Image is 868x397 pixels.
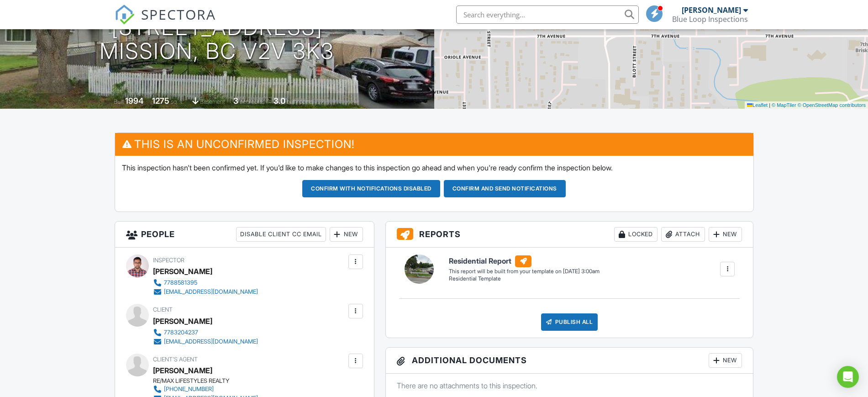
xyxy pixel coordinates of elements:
div: Attach [661,227,705,242]
a: © MapTiler [772,102,796,108]
div: [PHONE_NUMBER] [164,386,214,393]
h1: [STREET_ADDRESS] Mission, BC V2V 3K3 [100,16,334,64]
p: There are no attachments to this inspection. [397,381,742,391]
div: RE/MAX LIFESTYLES REALTY [153,377,265,385]
div: Open Intercom Messenger [837,366,859,388]
a: [EMAIL_ADDRESS][DOMAIN_NAME] [153,287,258,296]
a: 7783204237 [153,328,258,337]
div: [PERSON_NAME] [153,265,212,278]
a: SPECTORA [115,12,216,32]
a: [PHONE_NUMBER] [153,385,258,394]
span: Built [114,98,124,105]
h3: Additional Documents [386,348,753,374]
div: Blue Loop Inspections [672,15,748,24]
div: 1275 [152,96,169,106]
a: Leaflet [747,102,768,108]
div: Publish All [541,313,598,331]
p: This inspection hasn't been confirmed yet. If you'd like to make changes to this inspection go ah... [122,163,747,173]
div: Disable Client CC Email [236,227,326,242]
span: Client's Agent [153,356,198,363]
h3: People [115,222,374,248]
span: bedrooms [240,98,265,105]
div: 3 [233,96,238,106]
div: This report will be built from your template on [DATE] 3:00am [449,268,600,275]
button: Confirm with notifications disabled [302,180,440,197]
span: Client [153,306,173,313]
div: Residential Template [449,275,600,283]
span: | [769,102,770,108]
span: basement [200,98,225,105]
div: 7783204237 [164,329,198,336]
div: [EMAIL_ADDRESS][DOMAIN_NAME] [164,338,258,345]
span: bathrooms [287,98,313,105]
div: [EMAIL_ADDRESS][DOMAIN_NAME] [164,288,258,296]
div: 7788581395 [164,279,197,286]
h3: Reports [386,222,753,248]
h3: This is an Unconfirmed Inspection! [115,133,753,155]
div: 1994 [125,96,143,106]
h6: Residential Report [449,255,600,267]
div: New [709,353,742,368]
div: [PERSON_NAME] [153,314,212,328]
div: Locked [614,227,658,242]
input: Search everything... [456,5,639,24]
a: © OpenStreetMap contributors [798,102,866,108]
div: New [709,227,742,242]
button: Confirm and send notifications [444,180,566,197]
span: SPECTORA [141,5,216,24]
div: New [330,227,363,242]
a: 7788581395 [153,278,258,287]
span: Inspector [153,257,184,264]
span: sq. ft. [171,98,184,105]
a: [EMAIL_ADDRESS][DOMAIN_NAME] [153,337,258,346]
div: [PERSON_NAME] [682,5,741,15]
img: The Best Home Inspection Software - Spectora [115,5,135,25]
div: 3.0 [274,96,285,106]
a: [PERSON_NAME] [153,364,212,377]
